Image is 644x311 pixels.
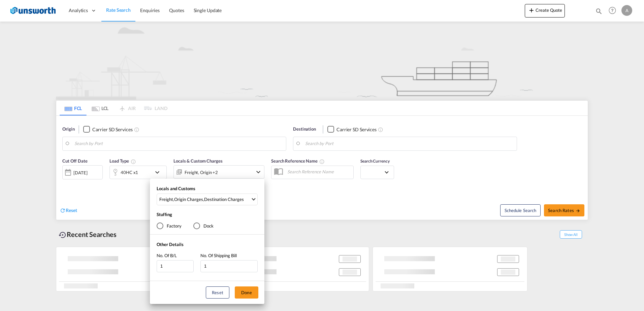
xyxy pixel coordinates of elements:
input: No. Of Shipping Bill [200,260,258,272]
span: Stuffing [157,212,172,217]
md-radio-button: Dock [193,222,214,229]
div: Destination Charges [204,196,244,202]
span: Locals and Customs [157,186,195,191]
span: Other Details [157,242,184,247]
span: No. Of B/L [157,253,177,258]
md-select: Select Locals and Customs: Freight, Origin Charges, Destination Charges [157,194,258,205]
button: Done [235,286,258,299]
span: No. Of Shipping Bill [200,253,237,258]
div: Origin Charges [174,196,203,202]
button: Reset [206,286,229,299]
div: Freight [159,196,173,202]
span: , , [159,196,251,202]
md-radio-button: Factory [157,222,182,229]
input: No. Of B/L [157,260,194,272]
